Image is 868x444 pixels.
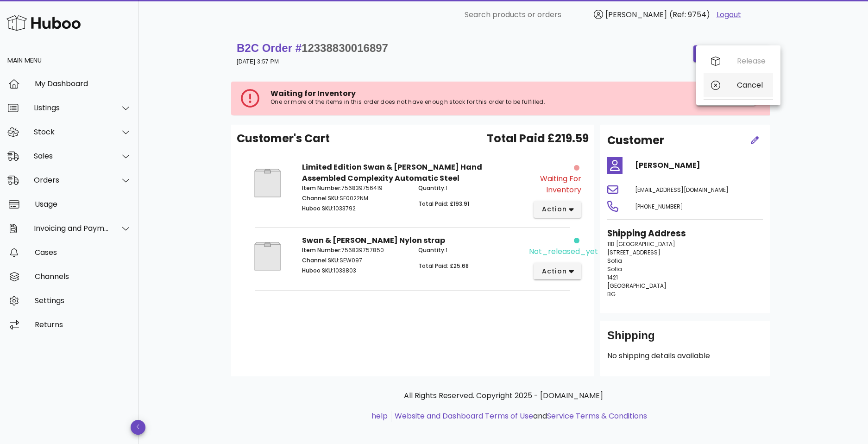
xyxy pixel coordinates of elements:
button: action [534,263,581,279]
p: 756839756419 [302,184,407,192]
small: [DATE] 3:57 PM [237,58,279,65]
span: [PHONE_NUMBER] [635,203,683,210]
span: Sofia [607,265,622,273]
p: One or more of the items in this order does not have enough stock for this order to be fulfilled. [270,98,598,106]
button: order actions [693,45,770,62]
p: 1033792 [302,204,407,213]
span: 1421 [607,273,618,281]
div: not_released_yet [529,246,598,257]
span: [EMAIL_ADDRESS][DOMAIN_NAME] [635,186,729,194]
span: Item Number: [302,246,341,254]
span: Total Paid: £193.91 [418,200,469,208]
div: Orders [34,176,109,184]
a: Logout [717,9,741,20]
p: No shipping details available [607,350,763,362]
span: Quantity: [418,246,446,254]
div: Cancel [737,81,766,89]
a: help [371,411,388,421]
a: Website and Dashboard Terms of Use [395,411,533,421]
span: Channel SKU: [302,256,340,264]
li: and [391,411,647,422]
p: All Rights Reserved. Copyright 2025 - [DOMAIN_NAME] [239,390,768,401]
div: Usage [35,200,132,209]
div: Sales [34,152,109,160]
span: Item Number: [302,184,341,192]
p: 1 [418,246,523,254]
div: Listings [34,103,109,112]
img: Product Image [244,162,291,204]
span: Total Paid £219.59 [487,130,589,147]
div: Invoicing and Payments [34,224,109,233]
span: (Ref: 9754) [669,9,710,20]
span: [STREET_ADDRESS] [607,248,660,256]
p: 1033803 [302,266,407,275]
span: [GEOGRAPHIC_DATA] [607,282,667,290]
div: Waiting for Inventory [529,173,581,196]
button: action [534,201,581,218]
p: 756839757850 [302,246,407,254]
strong: Limited Edition Swan & [PERSON_NAME] Hand Assembled Complexity Automatic Steel [302,162,482,184]
h4: [PERSON_NAME] [635,160,763,171]
div: Settings [35,296,132,305]
span: Channel SKU: [302,194,340,202]
p: 1 [418,184,523,192]
span: Quantity: [418,184,446,192]
span: Waiting for Inventory [270,88,356,99]
div: Stock [34,127,109,136]
p: SEW097 [302,256,407,265]
div: Shipping [607,328,763,350]
span: Sofia [607,257,622,265]
div: My Dashboard [35,79,132,88]
div: Channels [35,272,132,281]
strong: Swan & [PERSON_NAME] Nylon strap [302,235,445,246]
div: Returns [35,320,132,329]
h2: Customer [607,132,664,149]
span: 11B [GEOGRAPHIC_DATA] [607,240,675,248]
strong: B2C Order # [237,42,388,54]
span: 12338830016897 [302,42,388,54]
div: Cases [35,248,132,257]
p: SE0022NM [302,194,407,203]
span: Customer's Cart [237,130,330,147]
span: action [541,266,567,276]
span: action [541,204,567,214]
span: [PERSON_NAME] [605,9,667,20]
span: Total Paid: £25.68 [418,262,469,270]
span: Huboo SKU: [302,266,333,274]
span: Huboo SKU: [302,204,333,212]
h3: Shipping Address [607,227,763,240]
span: BG [607,290,616,298]
a: Service Terms & Conditions [547,411,647,421]
img: Product Image [244,235,291,278]
img: Huboo Logo [6,13,81,33]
